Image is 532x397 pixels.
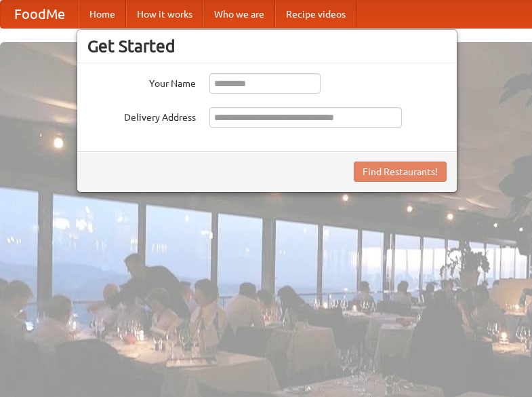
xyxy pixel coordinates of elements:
[87,107,196,124] label: Delivery Address
[79,1,126,28] a: Home
[126,1,203,28] a: How it works
[275,1,356,28] a: Recipe videos
[87,36,447,56] h3: Get Started
[87,73,196,90] label: Your Name
[1,1,79,28] a: FoodMe
[354,162,447,182] button: Find Restaurants!
[203,1,275,28] a: Who we are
